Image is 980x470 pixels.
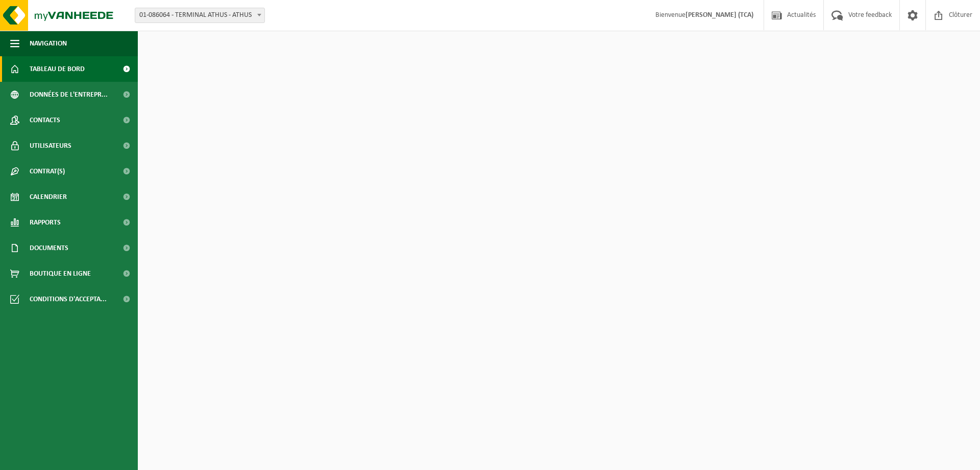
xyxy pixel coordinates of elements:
strong: [PERSON_NAME] (TCA) [685,11,753,19]
span: Tableau de bord [30,56,85,82]
span: Documents [30,235,68,261]
span: Navigation [30,31,67,56]
span: Données de l'entrepr... [30,82,108,107]
span: Conditions d'accepta... [30,286,107,312]
span: 01-086064 - TERMINAL ATHUS - ATHUS [135,8,264,23]
span: Calendrier [30,184,67,210]
span: Contrat(s) [30,159,65,184]
span: Utilisateurs [30,133,71,159]
span: Contacts [30,107,60,133]
span: Boutique en ligne [30,261,91,286]
span: 01-086064 - TERMINAL ATHUS - ATHUS [135,8,265,23]
span: Rapports [30,210,61,235]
